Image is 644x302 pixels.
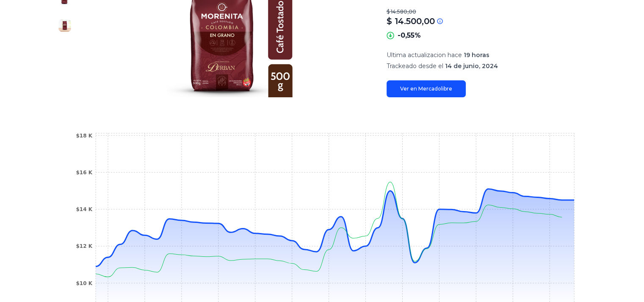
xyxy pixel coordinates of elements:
[398,30,421,41] p: -0,55%
[387,80,466,97] a: Ver en Mercadolibre
[387,51,462,59] span: Ultima actualizacion hace
[76,170,92,176] tspan: $16 K
[76,206,92,212] tspan: $14 K
[58,19,72,32] img: Morenita Cafe En Granos Tostado Colombia X 500 Gr
[387,62,443,70] span: Trackeado desde el
[76,280,92,286] tspan: $10 K
[76,132,92,138] tspan: $18 K
[387,8,593,15] p: $ 14.580,00
[464,51,489,59] span: 19 horas
[76,243,92,249] tspan: $12 K
[387,15,435,27] p: $ 14.500,00
[445,62,498,70] span: 14 de junio, 2024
